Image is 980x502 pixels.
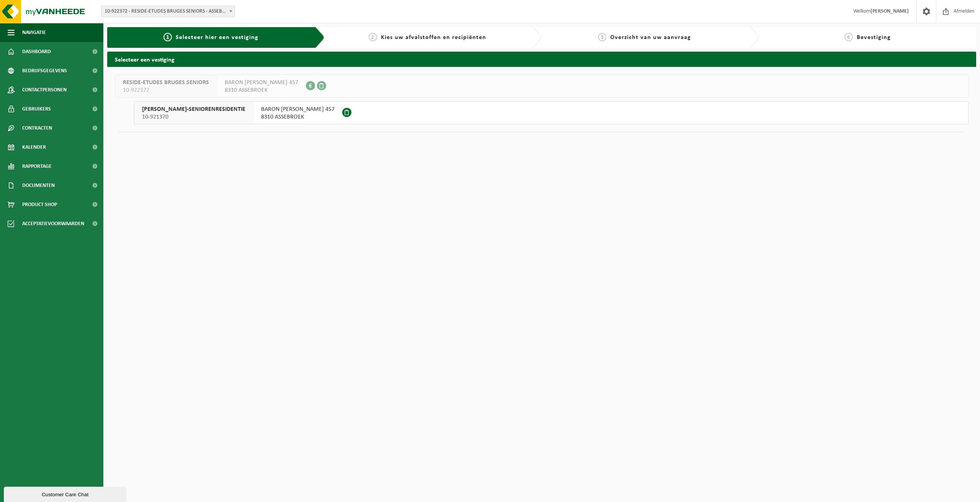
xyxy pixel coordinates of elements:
span: Documenten [22,176,55,195]
strong: [PERSON_NAME] [871,8,909,14]
h2: Selecteer een vestiging [107,52,976,67]
span: Bedrijfsgegevens [22,61,67,80]
span: Navigatie [22,23,46,42]
span: Gebruikers [22,99,51,119]
span: Contracten [22,119,52,138]
span: Overzicht van uw aanvraag [610,34,691,41]
iframe: chat widget [4,485,128,502]
span: 8310 ASSEBROEK [225,86,298,94]
span: Kies uw afvalstoffen en recipiënten [381,34,486,41]
span: 10-921370 [142,113,245,121]
span: Bevestiging [857,34,891,41]
span: 8310 ASSEBROEK [261,113,335,121]
span: Rapportage [22,157,52,176]
span: BARON [PERSON_NAME] 457 [225,79,298,86]
span: [PERSON_NAME]-SENIORENRESIDENTIE [142,106,245,113]
span: Dashboard [22,42,51,61]
span: RESIDE-ETUDES BRUGES SENIORS [123,79,209,86]
span: 10-922372 - RESIDE-ETUDES BRUGES SENIORS - ASSEBROEK [101,6,235,17]
span: 4 [844,33,853,41]
span: Contactpersonen [22,80,67,99]
span: 10-922372 - RESIDE-ETUDES BRUGES SENIORS - ASSEBROEK [101,6,235,17]
span: 10-922372 [123,86,209,94]
span: Kalender [22,138,46,157]
span: Acceptatievoorwaarden [22,214,84,233]
span: Product Shop [22,195,57,214]
span: Selecteer hier een vestiging [176,34,258,41]
span: 3 [598,33,606,41]
button: [PERSON_NAME]-SENIORENRESIDENTIE 10-921370 BARON [PERSON_NAME] 4578310 ASSEBROEK [134,101,969,124]
span: 1 [163,33,172,41]
span: 2 [369,33,377,41]
span: BARON [PERSON_NAME] 457 [261,106,335,113]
